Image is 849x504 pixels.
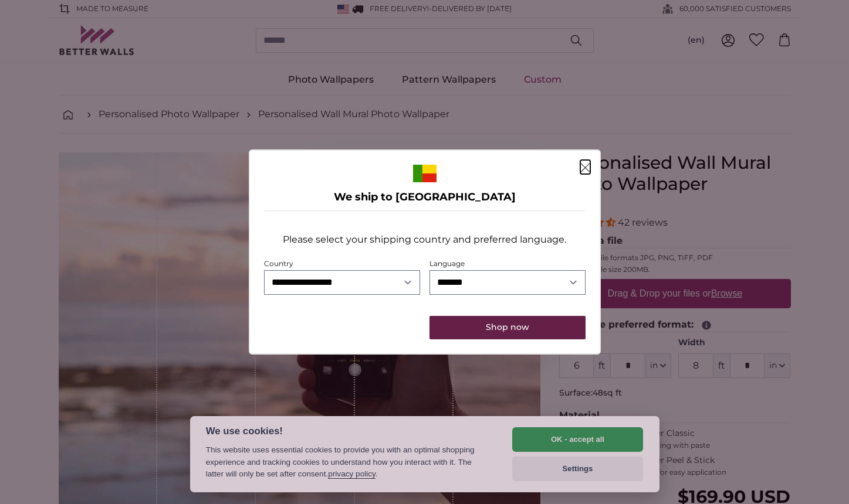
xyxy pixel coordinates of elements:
img: Benin [413,165,437,182]
button: Close [580,160,590,174]
h4: We ship to [GEOGRAPHIC_DATA] [264,189,586,206]
button: Shop now [429,316,585,339]
label: Language [429,259,465,268]
label: Country [264,259,293,268]
p: Please select your shipping country and preferred language. [283,233,566,247]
